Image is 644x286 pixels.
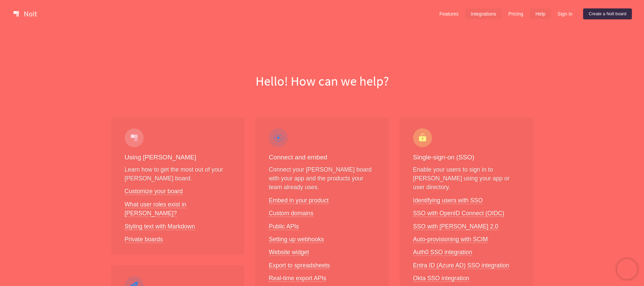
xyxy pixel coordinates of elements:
[413,210,504,217] a: SSO with OpenID Connect (OIDC)
[125,223,195,230] a: Styling text with Markdown
[5,72,639,90] h1: Hello! How can we help?
[617,259,637,279] iframe: Chatra live chat
[269,153,375,162] h3: Connect and embed
[503,8,529,19] a: Pricing
[465,8,501,19] a: Integrations
[125,165,231,183] p: Learn how to get the most out of your [PERSON_NAME] board.
[530,8,551,19] a: Help
[413,236,488,243] a: Auto-provisioning with SCIM
[269,262,330,269] a: Export to spreadsheets
[269,165,375,192] p: Connect your [PERSON_NAME] board with your app and the products your team already uses.
[269,197,329,204] a: Embed in your product
[125,188,183,195] a: Customize your board
[125,236,163,243] a: Private boards
[413,223,498,230] a: SSO with [PERSON_NAME] 2.0
[413,153,520,162] h3: Single-sign-on (SSO)
[269,210,313,217] a: Custom domains
[125,201,187,217] a: What user roles exist in [PERSON_NAME]?
[269,275,326,282] a: Real-time export APIs
[413,275,469,282] a: Okta SSO integration
[413,262,509,269] a: Entra ID (Azure AD) SSO integration
[125,153,231,162] h3: Using [PERSON_NAME]
[269,236,324,243] a: Setting up webhooks
[269,249,309,256] a: Website widget
[434,8,464,19] a: Features
[583,8,632,19] a: Create a Nolt board
[552,8,578,19] a: Sign in
[413,249,472,256] a: Auth0 SSO integration
[413,165,520,192] p: Enable your users to sign in to [PERSON_NAME] using your app or user directory.
[269,223,299,230] a: Public APIs
[413,197,483,204] a: Identifying users with SSO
